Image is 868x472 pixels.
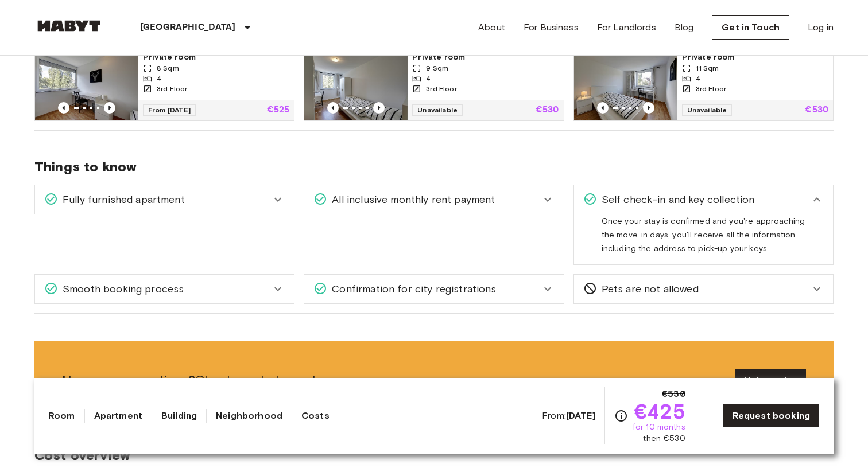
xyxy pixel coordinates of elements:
[327,192,495,207] span: All inclusive monthly rent payment
[614,409,628,423] svg: Check cost overview for full price breakdown. Please note that discounts apply to new joiners onl...
[373,102,385,114] button: Previous image
[643,433,685,444] span: then €530
[104,102,115,114] button: Previous image
[34,447,834,464] span: Cost overview
[478,21,505,34] a: About
[696,73,700,84] span: 4
[682,104,733,116] span: Unavailable
[48,409,75,423] a: Room
[34,20,103,32] img: Habyt
[301,409,330,423] a: Costs
[327,102,339,114] button: Previous image
[808,21,834,34] a: Log in
[62,372,195,388] b: Have more questions?
[805,106,828,115] p: €530
[304,52,408,120] img: Marketing picture of unit DE-09-019-04M
[602,216,805,263] span: Once your stay is confirmed and you're approaching the move-in days, you'll receive all the infor...
[536,106,559,115] p: €530
[35,52,138,120] img: Marketing picture of unit DE-09-019-02M
[62,372,726,389] span: Check our help center
[696,84,726,94] span: 3rd Floor
[143,104,196,116] span: From [DATE]
[597,21,656,34] a: For Landlords
[597,102,609,114] button: Previous image
[412,52,559,63] span: Private room
[426,84,456,94] span: 3rd Floor
[58,192,185,207] span: Fully furnished apartment
[35,185,294,214] div: Fully furnished apartment
[574,185,833,214] div: Self check-in and key collection
[597,192,755,207] span: Self check-in and key collection
[542,409,595,422] span: From:
[327,282,496,297] span: Confirmation for city registrations
[524,21,579,34] a: For Business
[216,409,282,423] a: Neighborhood
[157,84,187,94] span: 3rd Floor
[157,63,179,73] span: 8 Sqm
[304,185,563,214] div: All inclusive monthly rent payment
[34,51,294,121] a: Marketing picture of unit DE-09-019-02MPrevious imagePrevious imagePrivate room8 Sqm43rd FloorFro...
[58,102,69,114] button: Previous image
[643,102,654,114] button: Previous image
[94,409,142,423] a: Apartment
[634,401,685,422] span: €425
[58,282,184,297] span: Smooth booking process
[696,63,719,73] span: 11 Sqm
[574,275,833,303] div: Pets are not allowed
[682,52,828,63] span: Private room
[34,158,834,175] span: Things to know
[574,52,677,120] img: Marketing picture of unit DE-09-019-01M
[712,15,789,40] a: Get in Touch
[143,52,289,63] span: Private room
[35,275,294,303] div: Smooth booking process
[597,282,699,297] span: Pets are not allowed
[426,63,448,73] span: 9 Sqm
[412,104,463,116] span: Unavailable
[675,21,694,34] a: Blog
[723,404,820,428] a: Request booking
[426,73,431,84] span: 4
[735,369,806,392] a: Help center
[140,21,236,34] p: [GEOGRAPHIC_DATA]
[573,51,834,121] a: Marketing picture of unit DE-09-019-01MPrevious imagePrevious imagePrivate room11 Sqm43rd FloorUn...
[267,106,290,115] p: €525
[633,422,685,433] span: for 10 months
[161,409,197,423] a: Building
[157,73,161,84] span: 4
[304,275,563,303] div: Confirmation for city registrations
[304,51,564,121] a: Marketing picture of unit DE-09-019-04MPrevious imagePrevious imagePrivate room9 Sqm43rd FloorUna...
[662,387,685,401] span: €530
[566,410,595,421] b: [DATE]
